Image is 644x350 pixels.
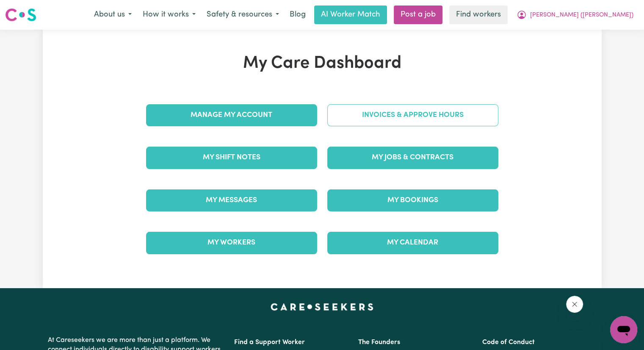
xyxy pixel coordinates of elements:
[511,6,639,24] button: My Account
[394,6,442,24] a: Post a job
[88,6,137,24] button: About us
[5,7,36,22] img: Careseekers logo
[327,147,498,169] a: My Jobs & Contracts
[327,232,498,254] a: My Calendar
[137,6,201,24] button: How it works
[146,232,317,254] a: My Workers
[530,11,633,20] span: [PERSON_NAME] ([PERSON_NAME])
[5,5,36,25] a: Careseekers logo
[566,296,583,313] iframe: Close message
[5,6,51,13] span: Need any help?
[327,189,498,211] a: My Bookings
[146,147,317,169] a: My Shift Notes
[610,316,637,343] iframe: Button to launch messaging window
[482,339,535,346] a: Code of Conduct
[449,6,508,24] a: Find workers
[327,104,498,126] a: Invoices & Approve Hours
[146,104,317,126] a: Manage My Account
[234,339,305,346] a: Find a Support Worker
[146,189,317,211] a: My Messages
[314,6,387,24] a: AI Worker Match
[285,6,311,24] a: Blog
[358,339,400,346] a: The Founders
[201,6,285,24] button: Safety & resources
[271,303,373,310] a: Careseekers home page
[141,53,503,74] h1: My Care Dashboard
